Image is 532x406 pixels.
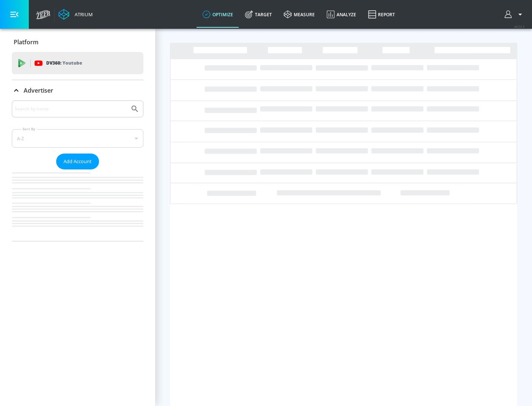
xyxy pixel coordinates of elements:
div: Atrium [72,11,93,18]
p: Youtube [62,59,82,67]
div: Advertiser [12,80,143,101]
p: DV360: [46,59,82,67]
span: v 4.22.2 [514,24,525,28]
div: DV360: Youtube [12,52,143,74]
div: A-Z [12,129,143,148]
span: Add Account [64,157,92,166]
p: Platform [14,38,38,46]
a: Analyze [321,1,362,28]
a: Atrium [58,9,93,20]
a: measure [278,1,321,28]
p: Advertiser [24,86,53,94]
div: Platform [12,32,143,52]
button: Add Account [56,154,99,169]
a: optimize [197,1,239,28]
div: Advertiser [12,100,143,241]
input: Search by name [15,104,127,114]
a: Report [362,1,401,28]
label: Sort By [21,127,37,131]
nav: list of Advertiser [12,169,143,241]
a: Target [239,1,278,28]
